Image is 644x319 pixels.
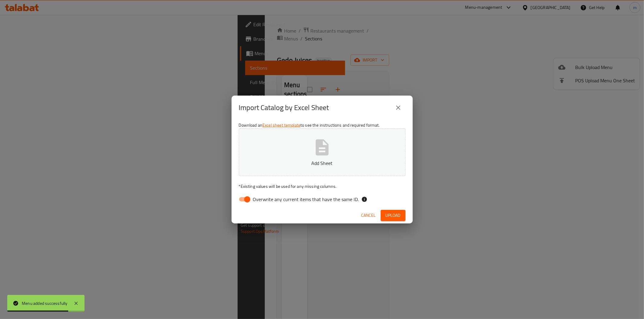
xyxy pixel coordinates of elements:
span: Overwrite any current items that have the same ID. [253,196,359,203]
button: Cancel [359,210,378,221]
h2: Import Catalog by Excel Sheet [239,103,329,112]
svg: If the overwrite option isn't selected, then the items that match an existing ID will be ignored ... [361,196,367,202]
button: close [391,100,405,115]
span: Upload [386,212,401,219]
p: Existing values will be used for any missing columns. [239,183,405,189]
p: Add Sheet [248,159,396,167]
button: Upload [381,210,405,221]
div: Menu added successfully [22,300,68,307]
a: Excel sheet template [262,121,300,129]
button: Add Sheet [239,128,405,176]
div: Download an to see the instructions and required format. [232,120,413,207]
span: Cancel [361,212,376,219]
